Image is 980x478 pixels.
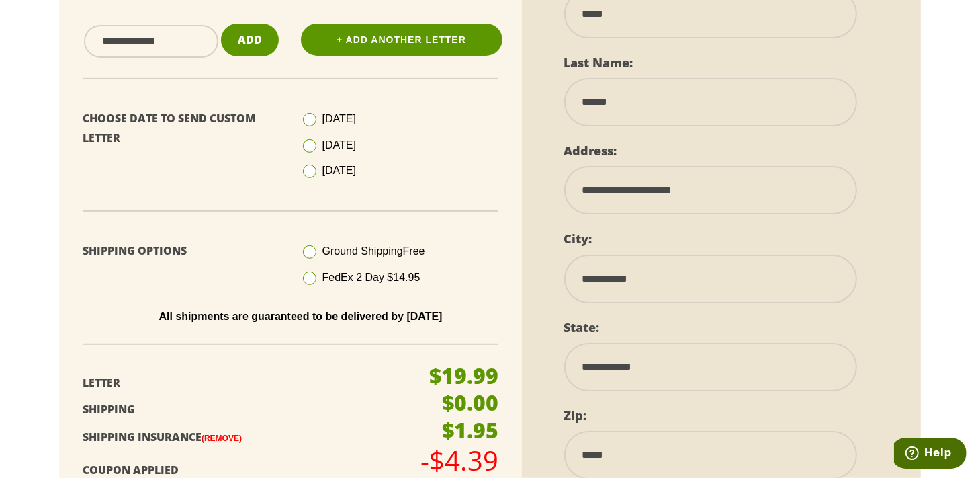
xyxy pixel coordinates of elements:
p: Shipping Options [83,241,281,261]
p: Choose Date To Send Custom Letter [83,109,281,148]
span: FedEx 2 Day $14.95 [322,272,420,283]
p: All shipments are guaranteed to be delivered by [DATE] [93,311,508,323]
a: + Add Another Letter [301,24,502,56]
p: $0.00 [442,392,498,413]
span: Free [403,245,425,257]
label: Address: [564,143,617,159]
iframe: Opens a widget where you can find more information [894,438,967,471]
label: City: [564,231,592,247]
p: Shipping Insurance [83,428,426,447]
label: State: [564,319,600,335]
label: Last Name: [564,54,633,71]
p: -$4.39 [420,447,498,474]
span: Add [238,32,262,47]
p: $19.99 [429,365,498,387]
span: [DATE] [322,139,356,151]
span: Ground Shipping [322,245,425,257]
span: [DATE] [322,113,356,124]
p: Shipping [83,400,426,420]
p: Letter [83,373,426,393]
a: (Remove) [202,434,242,443]
label: Zip: [564,407,587,424]
p: $1.95 [442,420,498,441]
span: [DATE] [322,165,356,176]
button: Add [221,24,279,56]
